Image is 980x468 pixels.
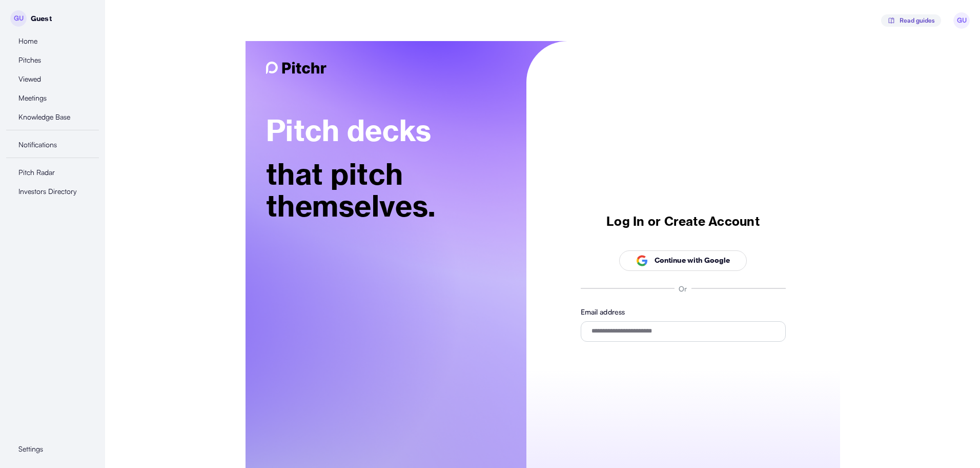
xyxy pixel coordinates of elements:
[18,73,41,85] span: Viewed
[679,283,687,294] p: Or
[31,13,52,24] p: Guest
[953,12,970,29] span: GU
[18,92,47,104] span: Meetings
[266,115,498,147] p: Pitch decks
[18,35,37,47] span: Home
[606,213,760,229] p: Log In or Create Account
[18,139,57,150] span: Notifications
[266,159,498,222] p: that pitch themselves.
[18,443,43,455] span: Settings
[581,306,786,317] p: Email address
[881,14,941,27] button: Read guides
[10,10,27,27] span: GU
[887,16,895,25] img: svg%3e
[18,167,55,178] span: Pitch Radar
[619,250,747,271] button: Continue with Google
[900,14,935,27] span: Read guides
[18,54,41,66] span: Pitches
[266,62,327,74] img: Pitchr logo
[18,111,70,123] span: Knowledge Base
[655,255,730,266] p: Continue with Google
[636,255,648,267] img: svg%3e
[18,186,77,197] span: Investors Directory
